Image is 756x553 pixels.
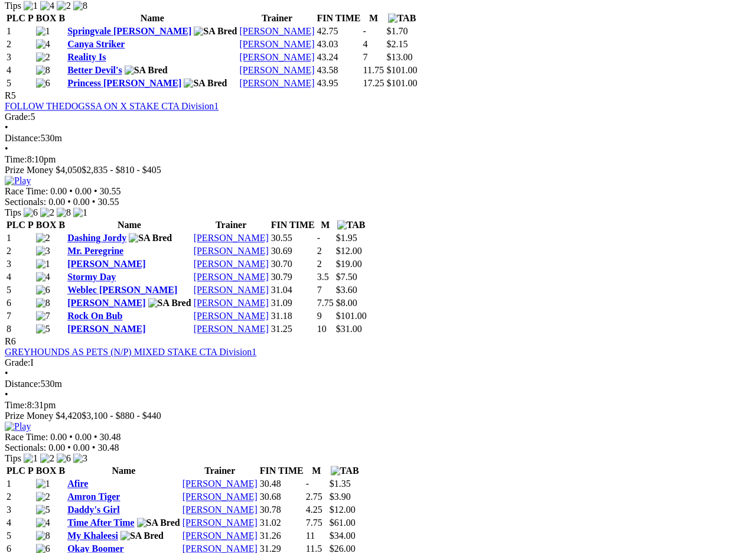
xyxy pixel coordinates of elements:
text: 10 [317,324,327,334]
a: [PERSON_NAME] [194,233,269,243]
span: $3,100 - $880 - $440 [82,411,161,421]
th: M [317,219,334,231]
img: SA Bred [137,518,180,528]
text: 7.75 [306,518,322,528]
a: [PERSON_NAME] [183,505,258,515]
span: $3.60 [336,285,357,295]
span: Sectionals: [5,443,46,453]
img: 2 [36,233,50,243]
span: Sectionals: [5,197,46,207]
text: 4 [363,39,367,49]
a: [PERSON_NAME] [239,78,314,88]
span: 0.00 [50,432,67,442]
span: P [28,13,34,23]
a: [PERSON_NAME] [194,259,269,269]
td: 31.09 [271,297,315,309]
span: • [92,443,96,453]
img: 8 [57,207,71,218]
span: BOX [36,13,57,23]
span: $1.35 [330,479,351,489]
span: 30.48 [100,432,121,442]
span: $61.00 [330,518,356,528]
th: FIN TIME [259,465,304,477]
a: Weblec [PERSON_NAME] [67,285,177,295]
span: • [69,432,73,442]
th: FIN TIME [271,219,315,231]
a: Better Devil's [67,65,122,75]
th: Name [67,219,192,231]
td: 43.24 [317,51,361,63]
span: Race Time: [5,432,48,442]
a: [PERSON_NAME] [239,39,314,49]
span: 30.48 [97,443,119,453]
td: 2 [6,38,34,50]
text: 4.25 [306,505,322,515]
td: 30.48 [259,478,304,490]
a: My Khaleesi [67,531,118,541]
span: Time: [5,400,27,410]
img: SA Bred [120,531,164,541]
span: $101.00 [386,78,417,88]
th: M [305,465,328,477]
td: 43.95 [317,77,361,89]
a: Amron Tiger [67,492,120,502]
td: 6 [6,297,34,309]
td: 30.69 [271,245,315,257]
td: 7 [6,310,34,322]
text: 9 [317,311,322,321]
span: 0.00 [50,186,67,196]
span: Distance: [5,379,40,389]
span: • [69,186,73,196]
a: [PERSON_NAME] [194,311,269,321]
img: 1 [36,26,50,37]
a: [PERSON_NAME] [194,298,269,308]
a: Springvale [PERSON_NAME] [67,26,191,36]
span: $1.70 [386,26,408,36]
a: [PERSON_NAME] [194,272,269,282]
img: 2 [36,492,50,502]
a: Canya Striker [67,39,125,49]
span: $31.00 [336,324,362,334]
th: Trainer [239,12,315,24]
span: Grade: [5,357,31,367]
a: Mr. Peregrine [67,246,123,256]
span: 0.00 [73,443,90,453]
text: 2 [317,246,322,256]
div: 8:31pm [5,400,751,411]
img: 3 [36,246,50,256]
span: B [58,466,65,476]
span: PLC [6,13,25,23]
img: SA Bred [148,298,191,308]
img: 1 [36,259,50,269]
a: [PERSON_NAME] [67,298,145,308]
img: 4 [36,272,50,282]
img: Play [5,175,31,186]
th: M [362,12,384,24]
img: 1 [73,207,87,218]
td: 1 [6,25,34,37]
img: TAB [337,220,366,230]
span: 0.00 [73,197,90,207]
span: $19.00 [336,259,362,269]
div: 530m [5,379,751,389]
th: FIN TIME [317,12,361,24]
img: 8 [36,531,50,541]
a: Princess [PERSON_NAME] [67,78,181,88]
td: 3 [6,51,34,63]
a: [PERSON_NAME] [67,324,145,334]
span: P [28,220,34,230]
td: 30.70 [271,258,315,270]
span: • [67,443,71,453]
th: Name [67,12,237,24]
img: SA Bred [194,26,237,37]
img: 7 [36,311,50,321]
span: 0.00 [48,443,65,453]
text: 11.75 [363,65,383,75]
td: 30.79 [271,271,315,283]
th: Trainer [182,465,258,477]
img: 5 [36,505,50,515]
td: 31.02 [259,517,304,529]
td: 43.03 [317,38,361,50]
span: BOX [36,466,57,476]
td: 2 [6,491,34,503]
